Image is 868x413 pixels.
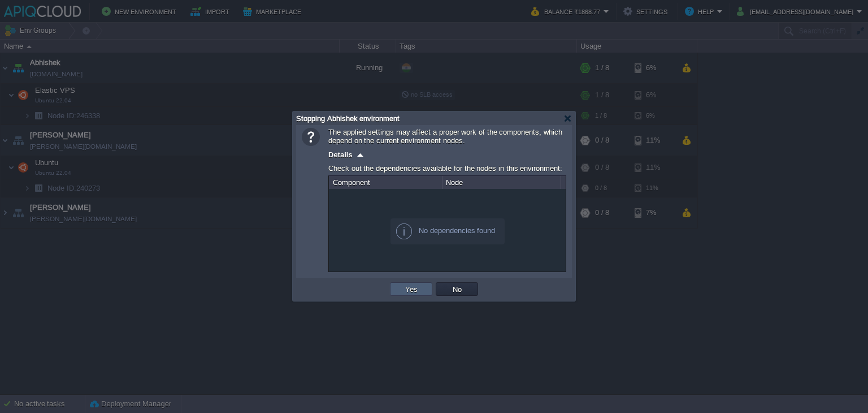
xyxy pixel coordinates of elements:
span: The applied settings may affect a proper work of the components, which depend on the current envi... [328,128,562,145]
div: Check out the dependencies available for the nodes in this environment: [328,161,566,175]
span: Details [328,150,353,159]
button: Yes [402,284,421,294]
span: Stopping Abhishek environment [296,114,400,123]
button: No [449,284,465,294]
div: Component [330,176,442,189]
div: No dependencies found [390,218,505,244]
div: Node [443,176,561,189]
